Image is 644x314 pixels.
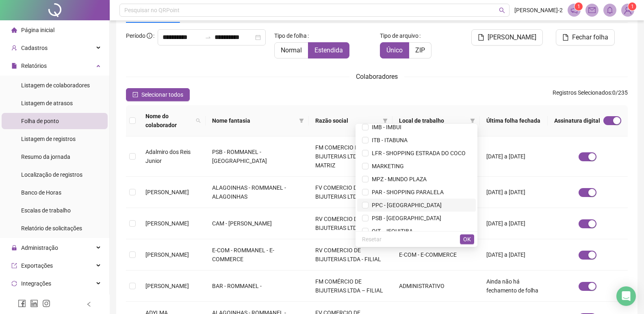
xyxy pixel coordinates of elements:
[562,34,569,41] span: file
[359,234,385,244] button: Resetar
[463,235,471,244] span: OK
[11,281,17,286] span: sync
[369,215,441,221] span: PSB - [GEOGRAPHIC_DATA]
[21,154,70,160] span: Resumo da jornada
[145,251,189,258] span: [PERSON_NAME]
[21,118,59,124] span: Folha de ponto
[21,280,51,287] span: Integrações
[570,6,578,14] span: notification
[21,171,82,178] span: Localização de registros
[460,234,474,244] button: OK
[206,136,308,177] td: PSB - ROMMANEL - [GEOGRAPHIC_DATA]
[480,239,548,271] td: [DATE] a [DATE]
[145,189,189,195] span: [PERSON_NAME]
[514,6,563,15] span: [PERSON_NAME]-2
[21,189,61,196] span: Banco de Horas
[11,245,17,251] span: lock
[471,29,543,45] button: [PERSON_NAME]
[369,163,404,169] span: MARKETING
[553,89,611,96] span: Registros Selecionados
[205,34,211,41] span: to
[553,88,628,101] span: : 0 / 235
[392,239,479,271] td: E-COM - E-COMMERCE
[309,136,393,177] td: FM COMERCIO DE BIJUTERIAS LTDA – MATRIZ
[21,207,71,214] span: Escalas de trabalho
[486,278,538,294] span: Ainda não há fechamento de folha
[415,46,425,54] span: ZIP
[631,4,634,9] span: 1
[21,245,58,251] span: Administração
[11,63,17,69] span: file
[21,82,90,89] span: Listagem de colaboradores
[369,189,444,195] span: PAR - SHOPPING PARALELA
[206,208,308,239] td: CAM - [PERSON_NAME]
[468,115,477,127] span: filter
[42,299,50,308] span: instagram
[309,271,393,302] td: FM COMÉRCIO DE BIJUTERIAS LTDA – FILIAL
[206,271,308,302] td: BAR - ROMMANEL -
[356,73,398,80] span: Colaboradores
[480,208,548,239] td: [DATE] a [DATE]
[369,137,408,143] span: ITB - ITABUNA
[381,115,389,127] span: filter
[297,115,306,127] span: filter
[21,262,53,269] span: Exportações
[145,112,193,130] span: Nome do colaborador
[145,283,189,289] span: [PERSON_NAME]
[380,31,418,40] span: Tipo de arquivo
[314,46,343,54] span: Estendida
[369,124,401,130] span: IMB - IMBUI
[315,116,380,125] span: Razão social
[309,208,393,239] td: RV COMERCIO DE BIJUTERIAS LTDA - FILIAL
[212,116,295,125] span: Nome fantasia
[206,239,308,271] td: E-COM - ROMMANEL - E-COMMERCE
[488,32,536,42] span: [PERSON_NAME]
[383,118,388,123] span: filter
[470,118,475,123] span: filter
[145,149,191,164] span: Adalmiro dos Reis Junior
[572,32,608,42] span: Fechar folha
[145,220,189,227] span: [PERSON_NAME]
[281,46,302,54] span: Normal
[478,34,484,41] span: file
[480,105,548,136] th: Última folha fechada
[274,31,307,40] span: Tipo de folha
[577,4,580,9] span: 1
[628,2,636,11] sup: Atualize o seu contato no menu Meus Dados
[369,150,466,156] span: LFR - SHOPPING ESTRADA DO COCO
[11,263,17,269] span: export
[21,27,54,33] span: Página inicial
[588,6,596,14] span: mail
[369,176,427,182] span: MPZ - MUNDO PLAZA
[309,239,393,271] td: RV COMERCIO DE BIJUTERIAS LTDA - FILIAL
[206,177,308,208] td: ALAGOINHAS - ROMMANEL - ALAGOINHAS
[30,299,38,308] span: linkedin
[21,225,82,232] span: Relatório de solicitações
[480,136,548,177] td: [DATE] a [DATE]
[309,177,393,208] td: FV COMERCIO DE BIJUTERIAS LTDA
[196,118,201,123] span: search
[11,27,17,33] span: home
[18,299,26,308] span: facebook
[299,118,304,123] span: filter
[392,271,479,302] td: ADMINISTRATIVO
[575,2,583,11] sup: 1
[205,34,211,41] span: swap-right
[386,46,403,54] span: Único
[21,100,73,106] span: Listagem de atrasos
[554,116,600,125] span: Assinatura digital
[556,29,615,45] button: Fechar folha
[86,301,92,307] span: left
[11,45,17,51] span: user-add
[616,286,636,306] div: Open Intercom Messenger
[126,32,145,39] span: Período
[21,136,76,142] span: Listagem de registros
[480,177,548,208] td: [DATE] a [DATE]
[399,116,466,125] span: Local de trabalho
[369,202,442,208] span: PPC - [GEOGRAPHIC_DATA]
[147,33,152,39] span: info-circle
[369,228,413,234] span: QIT - JEQUITIBA
[499,7,505,13] span: search
[622,4,634,16] img: 83410
[194,110,202,131] span: search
